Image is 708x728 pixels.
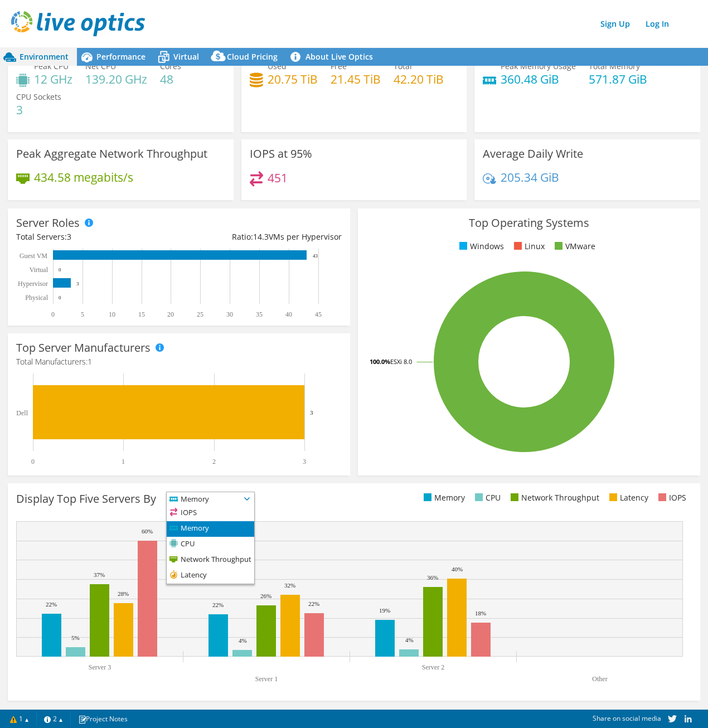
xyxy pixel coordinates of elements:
[427,574,438,581] text: 36%
[421,492,465,504] li: Memory
[227,51,278,62] span: Cloud Pricing
[167,506,254,521] li: IOPS
[286,48,381,66] a: About Live Optics
[85,73,147,85] h4: 139.20 GHz
[331,61,347,71] span: Free
[511,240,545,253] li: Linux
[167,492,240,506] span: Memory
[303,458,306,465] text: 3
[268,61,287,71] span: Used
[268,73,318,85] h4: 20.75 TiB
[18,280,48,288] text: Hypervisor
[379,607,390,614] text: 19%
[89,663,111,671] text: Server 3
[552,240,595,253] li: VMware
[197,310,203,318] text: 25
[212,601,224,608] text: 22%
[308,600,319,607] text: 22%
[138,310,145,318] text: 15
[394,61,412,71] span: Total
[34,171,133,183] h4: 434.58 megabits/s
[16,104,61,116] h4: 3
[11,11,145,36] img: live_optics_svg.svg
[16,342,151,354] h3: Top Server Manufacturers
[2,712,37,726] a: 1
[589,61,640,71] span: Total Memory
[167,521,254,537] li: Memory
[16,148,207,160] h3: Peak Aggregate Network Throughput
[475,610,486,617] text: 18%
[284,582,295,589] text: 32%
[592,675,607,683] text: Other
[405,637,414,643] text: 4%
[94,571,105,578] text: 37%
[310,409,313,416] text: 3
[260,593,271,599] text: 26%
[390,357,412,366] tspan: ESXi 8.0
[31,458,35,465] text: 0
[67,231,71,242] span: 3
[96,51,146,62] span: Performance
[394,73,444,85] h4: 42.20 TiB
[71,634,80,641] text: 5%
[109,310,115,318] text: 10
[20,51,69,62] span: Environment
[76,281,79,287] text: 3
[16,356,342,368] h4: Total Manufacturers:
[595,16,636,32] a: Sign Up
[607,492,648,504] li: Latency
[501,73,576,85] h4: 360.48 GiB
[160,73,181,85] h4: 48
[59,267,61,273] text: 0
[593,714,661,723] span: Share on social media
[30,266,49,274] text: Virtual
[313,253,318,259] text: 43
[167,568,254,584] li: Latency
[160,61,181,71] span: Cores
[81,310,84,318] text: 5
[46,601,57,608] text: 22%
[253,231,269,242] span: 14.3
[16,91,61,102] span: CPU Sockets
[472,492,501,504] li: CPU
[370,357,390,366] tspan: 100.0%
[16,231,179,243] div: Total Servers:
[70,712,135,726] a: Project Notes
[59,295,61,300] text: 0
[422,663,444,671] text: Server 2
[452,566,463,572] text: 40%
[256,310,263,318] text: 35
[173,51,199,62] span: Virtual
[250,148,312,160] h3: IOPS at 95%
[285,310,292,318] text: 40
[501,61,576,71] span: Peak Memory Usage
[457,240,504,253] li: Windows
[589,73,647,85] h4: 571.87 GiB
[656,492,686,504] li: IOPS
[167,537,254,552] li: CPU
[239,637,247,644] text: 4%
[255,675,278,683] text: Server 1
[315,310,322,318] text: 45
[88,356,92,367] span: 1
[268,172,288,184] h4: 451
[36,712,71,726] a: 2
[122,458,125,465] text: 1
[85,61,116,71] span: Net CPU
[20,252,47,260] text: Guest VM
[226,310,233,318] text: 30
[331,73,381,85] h4: 21.45 TiB
[34,73,72,85] h4: 12 GHz
[212,458,216,465] text: 2
[51,310,55,318] text: 0
[16,409,28,417] text: Dell
[508,492,599,504] li: Network Throughput
[167,552,254,568] li: Network Throughput
[167,310,174,318] text: 20
[25,294,48,302] text: Physical
[366,217,692,229] h3: Top Operating Systems
[501,171,559,183] h4: 205.34 GiB
[483,148,583,160] h3: Average Daily Write
[34,61,69,71] span: Peak CPU
[16,217,80,229] h3: Server Roles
